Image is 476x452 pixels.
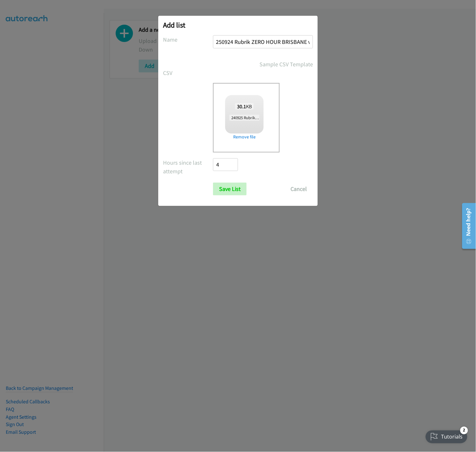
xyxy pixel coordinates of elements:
[229,115,302,121] span: 240925 Rubrik Zero Hr Workshop - A.xlsx
[259,60,313,69] a: Sample CSV Template
[237,103,246,110] strong: 30.1
[284,183,313,195] button: Cancel
[235,103,254,110] span: KB
[458,201,476,251] iframe: Resource Center
[163,21,313,29] h2: Add list
[163,35,213,44] label: Name
[163,69,213,77] label: CSV
[163,158,213,176] label: Hours since last attempt
[225,134,264,140] a: Remove file
[213,183,247,195] input: Save List
[422,424,471,447] iframe: Checklist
